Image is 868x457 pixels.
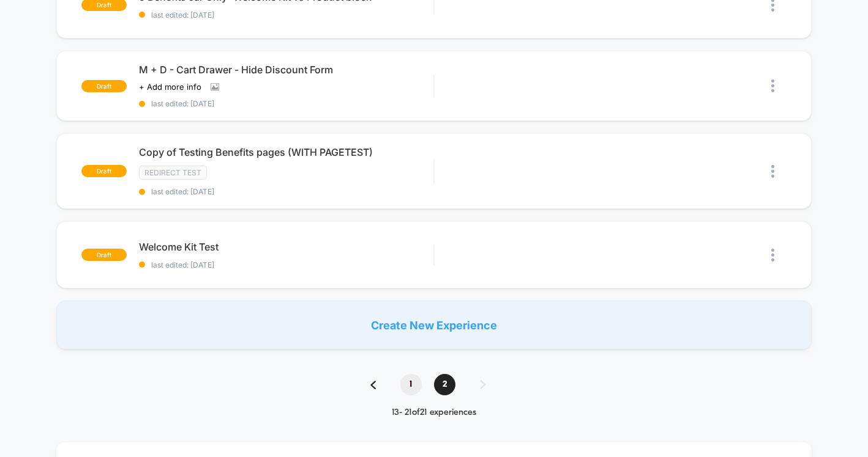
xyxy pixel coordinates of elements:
span: last edited: [DATE] [139,99,433,108]
img: close [771,79,774,92]
span: draft [81,165,127,177]
span: last edited: [DATE] [139,260,433,269]
span: 1 [400,374,422,395]
span: 2 [434,374,455,395]
span: Welcome Kit Test [139,241,433,253]
img: close [771,165,774,178]
div: Create New Experience [56,301,812,349]
img: pagination back [370,381,376,389]
span: + Add more info [139,82,201,92]
span: Copy of Testing Benefits pages (WITH PAGETEST) [139,146,433,158]
span: last edited: [DATE] [139,187,433,196]
span: M + D - Cart Drawer - Hide Discount Form [139,64,433,76]
span: draft [81,80,127,92]
span: draft [81,249,127,261]
img: close [771,249,774,261]
span: last edited: [DATE] [139,10,433,20]
div: 13 - 21 of 21 experiences [358,408,510,418]
span: Redirect Test [139,166,207,180]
